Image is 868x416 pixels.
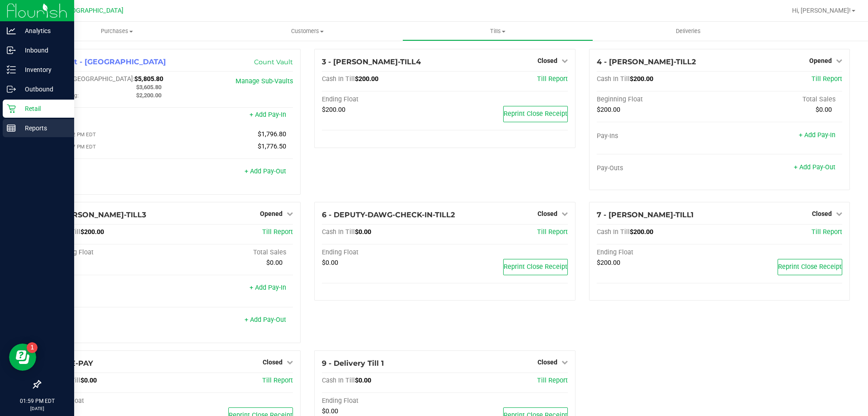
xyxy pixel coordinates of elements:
[597,132,720,140] div: Pay-Ins
[260,210,283,217] span: Opened
[258,130,286,138] span: $1,796.80
[322,75,355,83] span: Cash In Till
[537,377,568,384] a: Till Report
[503,259,568,275] button: Reprint Close Receipt
[630,75,653,83] span: $200.00
[16,123,70,134] p: Reports
[538,210,557,217] span: Closed
[597,259,620,267] span: $200.00
[538,57,557,64] span: Closed
[597,57,696,66] span: 4 - [PERSON_NAME]-TILL2
[61,7,123,14] span: [GEOGRAPHIC_DATA]
[811,228,842,236] a: Till Report
[245,167,286,175] a: + Add Pay-Out
[47,112,170,120] div: Pay-Ins
[322,228,355,236] span: Cash In Till
[80,228,104,236] span: $200.00
[402,22,593,41] a: Tills
[47,397,170,405] div: Ending Float
[630,228,653,236] span: $200.00
[250,111,286,119] a: + Add Pay-In
[258,143,286,150] span: $1,776.50
[504,263,567,271] span: Reprint Close Receipt
[212,22,402,41] a: Customers
[355,228,371,236] span: $0.00
[212,27,402,35] span: Customers
[593,22,783,41] a: Deliveries
[799,131,835,139] a: + Add Pay-In
[262,377,293,384] a: Till Report
[322,259,338,267] span: $0.00
[16,84,70,95] p: Outbound
[597,210,693,219] span: 7 - [PERSON_NAME]-TILL1
[47,249,170,257] div: Beginning Float
[47,75,134,83] span: Cash In [GEOGRAPHIC_DATA]:
[794,163,835,171] a: + Add Pay-Out
[7,46,16,55] inline-svg: Inbound
[7,124,16,133] inline-svg: Reports
[322,210,455,219] span: 6 - DEPUTY-DAWG-CHECK-IN-TILL2
[4,397,70,405] p: 01:59 PM EDT
[322,249,445,257] div: Ending Float
[236,77,293,85] a: Manage Sub-Vaults
[719,96,842,104] div: Total Sales
[27,342,38,353] iframe: Resource center unread badge
[322,397,445,405] div: Ending Float
[16,64,70,75] p: Inventory
[254,58,293,66] a: Count Vault
[538,359,557,366] span: Closed
[266,259,283,267] span: $0.00
[322,96,445,104] div: Ending Float
[597,164,720,172] div: Pay-Outs
[47,210,146,219] span: 5 - [PERSON_NAME]-TILL3
[16,45,70,56] p: Inbound
[262,228,293,236] a: Till Report
[9,344,36,371] iframe: Resource center
[812,210,832,217] span: Closed
[503,106,568,122] button: Reprint Close Receipt
[322,359,384,368] span: 9 - Delivery Till 1
[16,103,70,114] p: Retail
[47,317,170,325] div: Pay-Outs
[136,84,161,91] span: $3,605.80
[47,57,166,66] span: 1 - Vault - [GEOGRAPHIC_DATA]
[136,92,161,99] span: $2,200.00
[263,359,283,366] span: Closed
[7,65,16,74] inline-svg: Inventory
[597,228,630,236] span: Cash In Till
[322,57,421,66] span: 3 - [PERSON_NAME]-TILL4
[809,57,832,64] span: Opened
[22,22,212,41] a: Purchases
[816,106,832,114] span: $0.00
[80,377,97,384] span: $0.00
[597,106,620,114] span: $200.00
[792,7,851,14] span: Hi, [PERSON_NAME]!
[355,75,378,83] span: $200.00
[245,316,286,324] a: + Add Pay-Out
[597,75,630,83] span: Cash In Till
[16,25,70,36] p: Analytics
[537,228,568,236] a: Till Report
[250,284,286,292] a: + Add Pay-In
[322,106,345,114] span: $200.00
[778,263,842,271] span: Reprint Close Receipt
[597,249,720,257] div: Ending Float
[134,75,163,83] span: $5,805.80
[7,85,16,94] inline-svg: Outbound
[597,96,720,104] div: Beginning Float
[504,110,567,118] span: Reprint Close Receipt
[355,377,371,384] span: $0.00
[7,104,16,113] inline-svg: Retail
[47,168,170,177] div: Pay-Outs
[537,75,568,83] a: Till Report
[811,75,842,83] a: Till Report
[322,377,355,384] span: Cash In Till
